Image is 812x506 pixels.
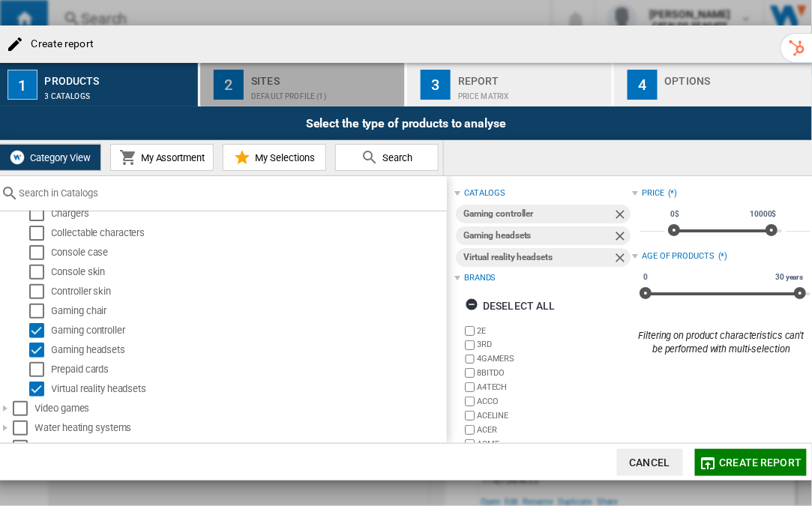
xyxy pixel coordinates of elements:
[26,152,91,163] span: Category View
[477,439,632,450] label: ACME
[335,144,439,171] button: Search
[748,208,778,220] span: 10000$
[29,362,52,377] md-checkbox: Select
[35,401,445,416] div: Video games
[407,63,613,106] button: 3 Report Price Matrix
[52,284,445,299] div: Controller skin
[13,401,35,416] md-checkbox: Select
[477,367,632,379] label: 8BITDO
[200,63,406,106] button: 2 Sites Default profile (1)
[632,329,810,356] div: Filtering on product characteristics can't be performed with multi-selection
[465,382,475,392] input: brand.name
[465,397,475,406] input: brand.name
[641,271,650,283] span: 0
[463,226,613,245] div: Gaming headsets
[52,362,445,377] div: Prepaid cards
[695,449,807,476] button: Create report
[52,226,445,241] div: Collectable characters
[251,152,315,163] span: My Selections
[45,85,193,100] div: 3 catalogs
[477,396,632,407] label: ACCO
[29,265,52,280] md-checkbox: Select
[463,205,613,223] div: Gaming controller
[29,245,52,260] md-checkbox: Select
[458,69,606,85] div: Report
[465,326,475,336] input: brand.name
[137,152,205,163] span: My Assortment
[421,70,451,100] div: 3
[477,353,632,364] label: 4GAMERS
[110,144,214,171] button: My Assortment
[465,355,475,364] input: brand.name
[613,250,631,268] ng-md-icon: Remove
[477,325,632,337] label: 2E
[29,343,52,358] md-checkbox: Select
[464,272,496,284] div: Brands
[642,187,664,199] div: Price
[52,343,445,358] div: Gaming headsets
[773,271,805,283] span: 30 years
[35,440,445,455] div: Workit catalog lagardere
[628,70,658,100] div: 4
[379,152,412,163] span: Search
[45,69,193,85] div: Products
[52,304,445,319] div: Gaming chair
[24,37,94,52] h4: Create report
[52,382,445,397] div: Virtual reality headsets
[52,206,445,221] div: Chargers
[13,421,35,436] md-checkbox: Select
[19,187,439,199] input: Search in Catalogs
[465,439,475,449] input: brand.name
[465,340,475,350] input: brand.name
[223,144,326,171] button: My Selections
[464,187,505,199] div: catalogs
[52,245,445,260] div: Console case
[465,425,475,435] input: brand.name
[29,284,52,299] md-checkbox: Select
[458,85,606,100] div: Price Matrix
[29,206,52,221] md-checkbox: Select
[35,421,445,436] div: Water heating systems
[13,440,35,455] md-checkbox: Select
[8,148,26,166] img: wiser-icon-white.png
[477,424,632,436] label: ACER
[29,304,52,319] md-checkbox: Select
[720,457,802,469] span: Create report
[7,70,37,100] div: 1
[460,292,560,319] button: Deselect all
[613,207,631,225] ng-md-icon: Remove
[613,229,631,247] ng-md-icon: Remove
[29,226,52,241] md-checkbox: Select
[477,382,632,393] label: A4TECH
[29,323,52,338] md-checkbox: Select
[617,449,683,476] button: Cancel
[463,248,613,267] div: Virtual reality headsets
[642,250,715,262] div: Age of products
[251,85,399,100] div: Default profile (1)
[477,410,632,421] label: ACELINE
[465,292,556,319] div: Deselect all
[477,339,632,350] label: 3RD
[52,323,445,338] div: Gaming controller
[29,382,52,397] md-checkbox: Select
[465,411,475,421] input: brand.name
[52,265,445,280] div: Console skin
[251,69,399,85] div: Sites
[668,208,682,220] span: 0$
[465,368,475,378] input: brand.name
[214,70,244,100] div: 2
